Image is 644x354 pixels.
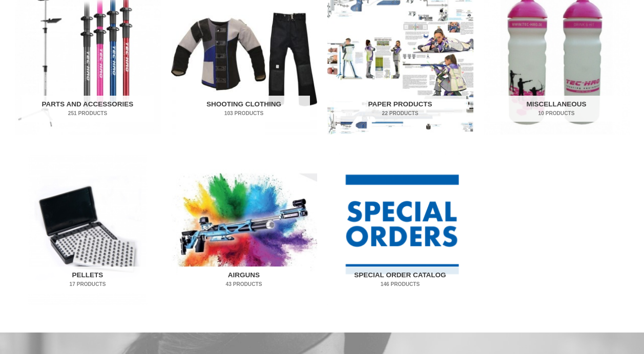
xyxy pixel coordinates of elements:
h2: Miscellaneous [490,96,622,122]
mark: 43 Products [178,280,310,288]
mark: 251 Products [22,109,154,117]
img: Special Order Catalog [327,153,473,305]
mark: 103 Products [178,109,310,117]
img: Pellets [15,153,161,305]
mark: 22 Products [334,109,466,117]
a: Visit product category Special Order Catalog [327,153,473,305]
mark: 10 Products [490,109,622,117]
h2: Pellets [22,267,154,293]
h2: Shooting Clothing [178,96,310,122]
mark: 17 Products [22,280,154,288]
h2: Parts and Accessories [22,96,154,122]
h2: Paper Products [334,96,466,122]
a: Visit product category Airguns [171,153,317,305]
h2: Special Order Catalog [334,267,466,293]
mark: 146 Products [334,280,466,288]
a: Visit product category Pellets [15,153,161,305]
h2: Airguns [178,267,310,293]
img: Airguns [171,153,317,305]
